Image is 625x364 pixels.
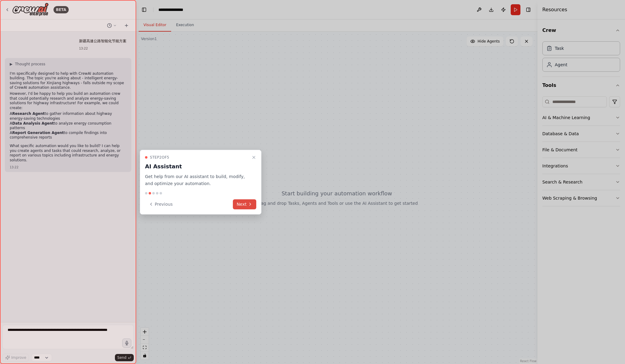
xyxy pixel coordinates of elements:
[145,173,249,187] p: Get help from our AI assistant to build, modify, and optimize your automation.
[150,155,169,160] span: Step 2 of 5
[145,162,249,171] h3: AI Assistant
[250,154,257,161] button: Close walkthrough
[140,5,148,14] button: Hide left sidebar
[233,199,256,209] button: Next
[145,199,176,209] button: Previous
